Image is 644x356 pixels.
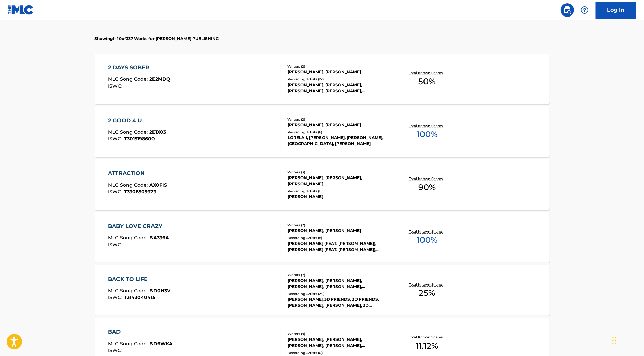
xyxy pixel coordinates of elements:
span: 25 % [419,287,435,299]
iframe: Chat Widget [610,324,644,356]
div: [PERSON_NAME], [PERSON_NAME], [PERSON_NAME], [PERSON_NAME], [PERSON_NAME], [PERSON_NAME], [PERSON... [287,336,389,349]
p: Total Known Shares: [409,70,445,75]
img: MLC Logo [8,5,34,15]
span: MLC Song Code : [108,288,149,294]
div: 2 GOOD 4 U [108,117,166,125]
span: BA336A [149,235,169,241]
span: T3308509373 [124,189,156,195]
p: Showing 1 - 10 of 337 Works for [PERSON_NAME] PUBLISHING [95,36,219,42]
div: Writers ( 9 ) [287,331,389,336]
div: [PERSON_NAME], [PERSON_NAME] [287,228,389,234]
div: [PERSON_NAME], [PERSON_NAME], [PERSON_NAME], [PERSON_NAME], [PERSON_NAME] [287,82,389,94]
span: 50 % [418,75,435,88]
span: ISWC : [108,241,124,248]
span: 90 % [418,181,436,193]
p: Total Known Shares: [409,282,445,287]
div: LORELAII, [PERSON_NAME], [PERSON_NAME], [GEOGRAPHIC_DATA], [PERSON_NAME] [287,135,389,147]
span: AX0FIS [149,182,167,188]
div: Recording Artists ( 8 ) [287,235,389,240]
span: MLC Song Code : [108,341,149,347]
span: BD0H3V [149,288,170,294]
div: BACK TO LIFE [108,275,170,283]
div: [PERSON_NAME], [PERSON_NAME], [PERSON_NAME] [287,175,389,187]
div: Writers ( 2 ) [287,223,389,228]
a: Public Search [561,3,574,17]
a: Log In [596,2,636,19]
img: search [563,6,571,14]
span: 11.12 % [416,340,438,352]
div: Writers ( 7 ) [287,272,389,278]
div: Help [578,3,591,17]
span: 100 % [417,234,437,246]
div: ATTRACTION [108,169,167,177]
div: Recording Artists ( 29 ) [287,291,389,296]
div: Writers ( 3 ) [287,170,389,175]
div: Recording Artists ( 17 ) [287,77,389,82]
span: T3143040415 [124,294,155,300]
a: 2 GOOD 4 UMLC Song Code:2E1X03ISWC:T3015198600Writers (2)[PERSON_NAME], [PERSON_NAME]Recording Ar... [95,106,550,157]
div: 2 DAYS SOBER [108,64,170,72]
a: BABY LOVE CRAZYMLC Song Code:BA336AISWC:Writers (2)[PERSON_NAME], [PERSON_NAME]Recording Artists ... [95,212,550,263]
div: Recording Artists ( 6 ) [287,130,389,135]
span: ISWC : [108,136,124,142]
p: Total Known Shares: [409,176,445,181]
span: MLC Song Code : [108,129,149,135]
div: Writers ( 2 ) [287,117,389,122]
span: T3015198600 [124,136,155,142]
p: Total Known Shares: [409,335,445,340]
p: Total Known Shares: [409,229,445,234]
div: Writers ( 2 ) [287,64,389,69]
a: ATTRACTIONMLC Song Code:AX0FISISWC:T3308509373Writers (3)[PERSON_NAME], [PERSON_NAME], [PERSON_NA... [95,159,550,210]
div: BABY LOVE CRAZY [108,222,169,230]
div: [PERSON_NAME], [PERSON_NAME] [287,122,389,128]
a: BACK TO LIFEMLC Song Code:BD0H3VISWC:T3143040415Writers (7)[PERSON_NAME], [PERSON_NAME], [PERSON_... [95,265,550,316]
span: 100 % [417,128,437,140]
div: [PERSON_NAME], [PERSON_NAME] [287,69,389,75]
a: 2 DAYS SOBERMLC Song Code:2E2MDQISWC:Writers (2)[PERSON_NAME], [PERSON_NAME]Recording Artists (17... [95,54,550,104]
div: [PERSON_NAME],3D FRIENDS, 3D FRIENDS, [PERSON_NAME], [PERSON_NAME], 3D FRIENDS,[PERSON_NAME], [PE... [287,296,389,309]
span: 2E2MDQ [149,76,170,82]
div: [PERSON_NAME] (FEAT. [PERSON_NAME]), [PERSON_NAME] (FEAT. [PERSON_NAME]), [PERSON_NAME], [PERSON_... [287,240,389,253]
span: ISWC : [108,83,124,89]
span: MLC Song Code : [108,235,149,241]
span: ISWC : [108,294,124,300]
div: [PERSON_NAME], [PERSON_NAME], [PERSON_NAME], [PERSON_NAME], [PERSON_NAME], [PERSON_NAME], [PERSON... [287,278,389,290]
span: MLC Song Code : [108,76,149,82]
img: help [581,6,589,14]
div: Recording Artists ( 0 ) [287,350,389,355]
span: ISWC : [108,189,124,195]
span: 2E1X03 [149,129,166,135]
div: [PERSON_NAME] [287,194,389,200]
span: BD6WKA [149,341,173,347]
div: BAD [108,328,173,336]
div: Recording Artists ( 1 ) [287,189,389,194]
p: Total Known Shares: [409,123,445,128]
div: Drag [612,330,616,351]
span: MLC Song Code : [108,182,149,188]
span: ISWC : [108,347,124,353]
